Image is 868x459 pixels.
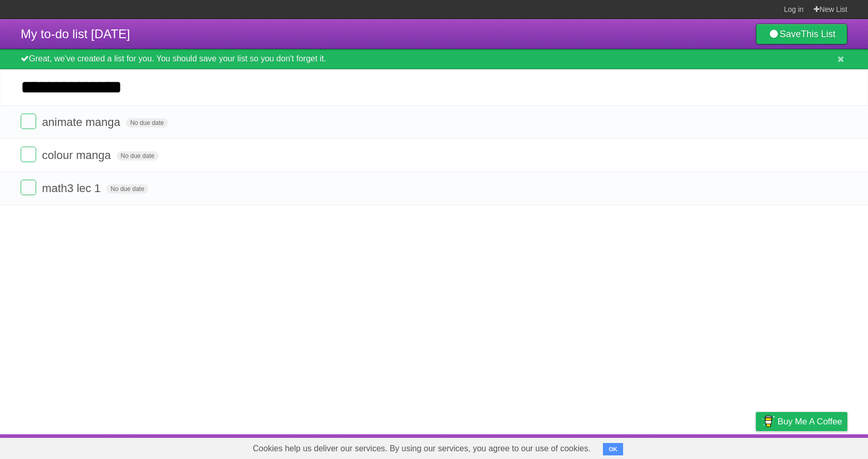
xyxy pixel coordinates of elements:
[106,184,148,194] span: No due date
[42,182,103,195] span: math3 lec 1
[126,118,168,128] span: No due date
[21,180,36,195] label: Done
[117,151,159,161] span: No due date
[242,438,601,459] span: Cookies help us deliver our services. By using our services, you agree to our use of cookies.
[618,437,640,456] a: About
[42,149,113,162] span: colour manga
[801,29,835,39] b: This List
[756,24,847,44] a: SaveThis List
[778,413,842,431] span: Buy me a coffee
[603,443,623,455] button: OK
[21,114,36,129] label: Done
[707,437,730,456] a: Terms
[21,147,36,162] label: Done
[756,412,847,431] a: Buy me a coffee
[21,27,130,41] span: My to-do list [DATE]
[42,116,123,129] span: animate manga
[782,437,847,456] a: Suggest a feature
[653,437,694,456] a: Developers
[742,437,769,456] a: Privacy
[761,413,775,430] img: Buy me a coffee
